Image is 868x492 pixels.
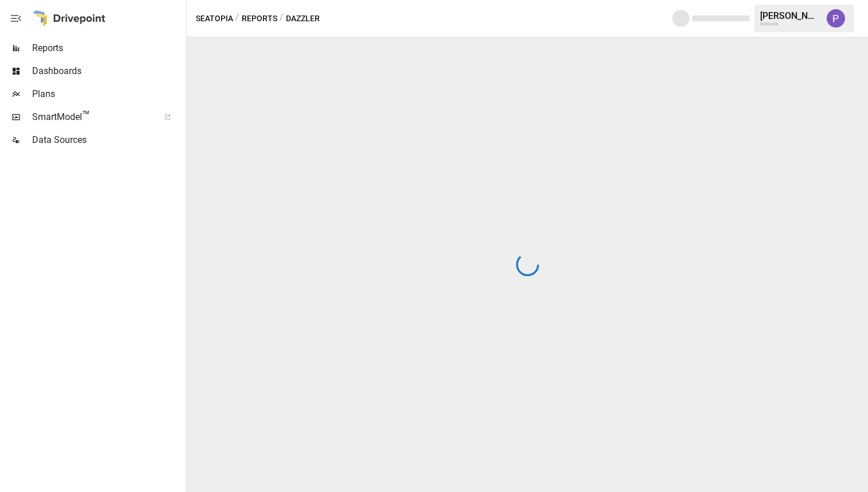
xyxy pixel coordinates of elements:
[196,11,233,26] button: Seatopia
[235,11,239,26] div: /
[32,87,184,101] span: Plans
[32,110,152,124] span: SmartModel
[760,21,820,26] div: Seatopia
[32,133,184,147] span: Data Sources
[32,41,184,55] span: Reports
[82,109,90,123] span: ™
[242,11,277,26] button: Reports
[32,64,184,78] span: Dashboards
[820,2,852,34] button: Prateek Batra
[827,9,845,28] img: Prateek Batra
[280,11,284,26] div: /
[760,10,820,21] div: [PERSON_NAME]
